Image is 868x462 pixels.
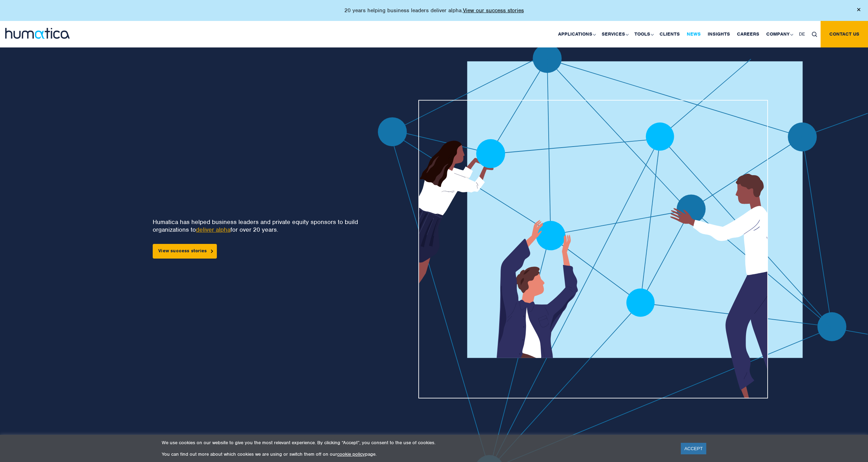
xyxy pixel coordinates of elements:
a: View our success stories [463,7,524,14]
a: Applications [555,21,598,47]
a: Contact us [821,21,868,47]
a: News [683,21,704,47]
p: 20 years helping business leaders deliver alpha. [344,7,524,14]
p: We use cookies on our website to give you the most relevant experience. By clicking “Accept”, you... [162,440,672,446]
a: Tools [631,21,656,47]
a: View success stories [153,244,217,259]
span: DE [799,31,805,37]
a: Company [763,21,795,47]
a: Careers [733,21,763,47]
a: Insights [704,21,733,47]
p: You can find out more about which cookies we are using or switch them off on our page. [162,451,672,457]
a: Clients [656,21,683,47]
a: deliver alpha [196,226,230,233]
img: arrowicon [211,249,213,253]
img: search_icon [812,32,817,37]
a: Services [598,21,631,47]
a: DE [795,21,808,47]
a: ACCEPT [681,443,706,454]
p: Humatica has helped business leaders and private equity sponsors to build organizations to for ov... [153,218,365,233]
a: cookie policy [337,451,365,457]
img: logo [5,28,70,39]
